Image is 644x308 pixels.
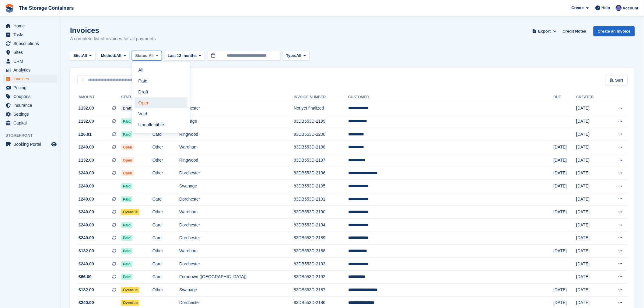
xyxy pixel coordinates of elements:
span: £240.00 [79,299,94,306]
td: [DATE] [576,271,606,284]
span: Paid [121,131,132,138]
td: [DATE] [554,167,576,180]
td: [DATE] [576,128,606,141]
span: Last 12 months [168,53,197,59]
a: The Storage Containers [16,3,76,13]
img: Dan Excell [616,5,622,11]
button: Site: All [70,51,95,61]
span: CRM [13,57,50,65]
td: Not yet finalized [294,102,348,115]
td: 83DB553D-2198 [294,141,348,154]
td: Dorchester [179,102,294,115]
td: [DATE] [576,193,606,206]
span: £240.00 [79,261,94,267]
span: Open [121,157,134,163]
span: Paid [121,222,132,228]
td: [DATE] [576,232,606,245]
td: Swanage [179,284,294,297]
a: menu [3,83,58,92]
td: [DATE] [576,257,606,271]
td: Swanage [179,180,294,193]
span: All [149,53,154,59]
td: [DATE] [576,102,606,115]
button: Export [531,26,558,36]
td: [DATE] [576,219,606,232]
span: Paid [121,118,132,124]
a: menu [3,75,58,83]
td: [DATE] [576,284,606,297]
span: Coupons [13,92,50,101]
span: Storefront [5,132,61,138]
h1: Invoices [70,26,156,34]
th: Invoice Number [294,93,348,102]
a: menu [3,57,58,65]
td: 83DB553D-2193 [294,257,348,271]
td: Wareham [179,206,294,219]
span: Subscriptions [13,39,50,48]
span: Sort [615,77,623,83]
a: Uncollectible [135,119,187,130]
a: Credit Notes [560,26,589,36]
td: Card [152,271,179,284]
span: Export [538,28,551,34]
span: Site: [73,53,82,59]
span: £240.00 [79,144,94,150]
span: All [116,53,121,59]
span: Create [572,5,584,11]
span: Method: [101,53,117,59]
a: menu [3,48,58,57]
td: Swanage [179,115,294,128]
td: 83DB553D-2195 [294,180,348,193]
td: 83DB553D-2192 [294,271,348,284]
span: Paid [121,196,132,202]
td: Dorchester [179,257,294,271]
button: Last 12 months [164,51,205,61]
span: £132.00 [79,248,94,254]
td: Card [152,219,179,232]
th: Customer [348,93,554,102]
td: [DATE] [576,115,606,128]
td: [DATE] [554,206,576,219]
a: Create an Invoice [593,26,635,36]
span: Status: [135,53,149,59]
span: Open [121,144,134,150]
td: Card [152,128,179,141]
a: menu [3,39,58,48]
td: Card [152,257,179,271]
span: Account [623,5,639,11]
td: 83DB553D-2197 [294,154,348,167]
td: Dorchester [179,193,294,206]
td: 83DB553D-2194 [294,219,348,232]
td: Dorchester [179,232,294,245]
span: Paid [121,261,132,267]
span: Sites [13,48,50,57]
span: Analytics [13,66,50,74]
th: Amount [77,93,121,102]
td: [DATE] [554,284,576,297]
img: stora-icon-8386f47178a22dfd0bd8f6a31ec36ba5ce8667c1dd55bd0f319d3a0aa187defe.svg [5,4,14,13]
td: [DATE] [576,245,606,258]
a: Open [135,97,187,108]
a: menu [3,22,58,30]
span: All [296,53,302,59]
td: [DATE] [554,141,576,154]
span: £132.00 [79,118,94,124]
span: Insurance [13,101,50,110]
a: menu [3,30,58,39]
td: 83DB553D-2199 [294,115,348,128]
td: Dorchester [179,167,294,180]
span: Paid [121,248,132,254]
a: menu [3,140,58,149]
a: Preview store [50,141,58,148]
span: Overdue [121,209,140,215]
span: £240.00 [79,235,94,241]
td: Other [152,284,179,297]
span: Overdue [121,300,140,306]
span: Overdue [121,287,140,293]
td: 83DB553D-2191 [294,193,348,206]
a: menu [3,110,58,118]
td: 83DB553D-2187 [294,284,348,297]
td: 83DB553D-2200 [294,128,348,141]
span: Open [121,170,134,176]
span: £66.00 [79,274,92,280]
